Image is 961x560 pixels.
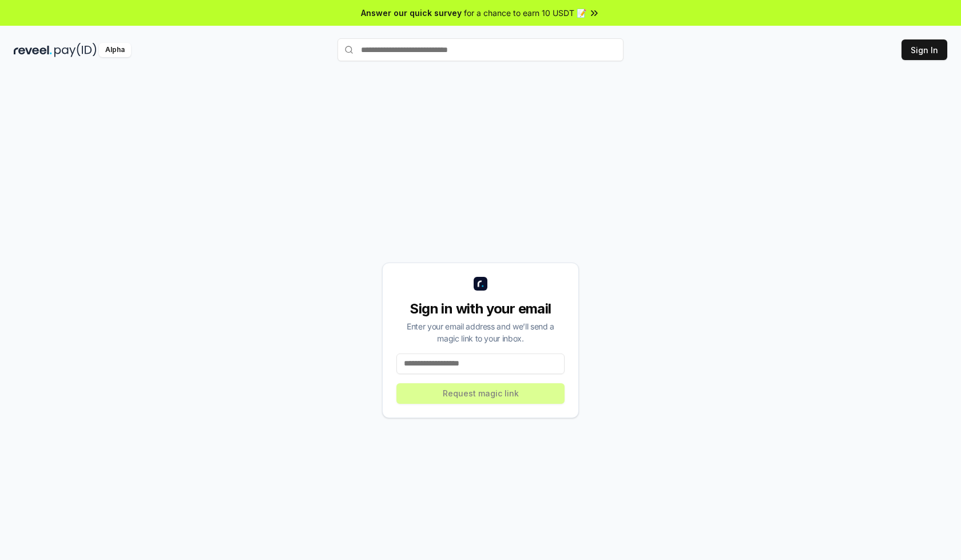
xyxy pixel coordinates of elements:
[14,43,52,57] img: reveel_dark
[396,320,565,344] div: Enter your email address and we’ll send a magic link to your inbox.
[54,43,97,57] img: pay_id
[474,277,487,291] img: logo_small
[396,300,565,318] div: Sign in with your email
[361,7,462,19] span: Answer our quick survey
[464,7,586,19] span: for a chance to earn 10 USDT 📝
[99,43,131,57] div: Alpha
[902,39,947,60] button: Sign In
